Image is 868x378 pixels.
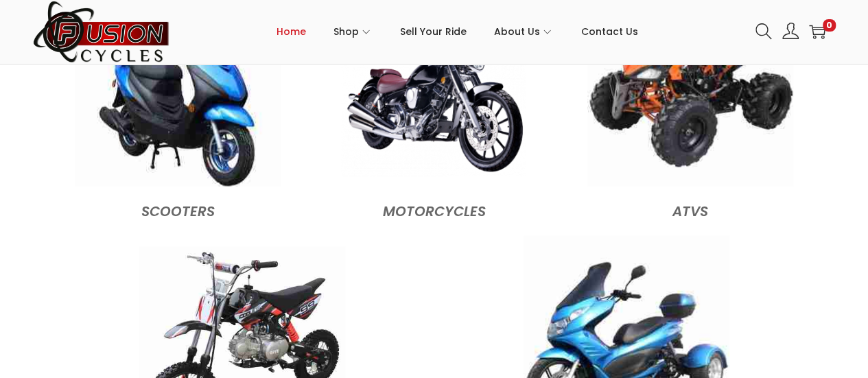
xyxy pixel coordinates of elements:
span: About Us [494,14,540,49]
a: 0 [809,23,825,40]
nav: Primary navigation [170,1,745,62]
span: Sell Your Ride [400,14,467,49]
span: Home [277,14,306,49]
figcaption: MOTORCYCLES [313,193,555,222]
span: Shop [333,14,359,49]
a: Home [277,1,306,62]
figcaption: Scooters [57,193,299,222]
figcaption: ATVs [569,193,811,222]
a: Sell Your Ride [400,1,467,62]
a: About Us [494,1,554,62]
a: Shop [333,1,373,62]
a: Contact Us [581,1,638,62]
span: Contact Us [581,14,638,49]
